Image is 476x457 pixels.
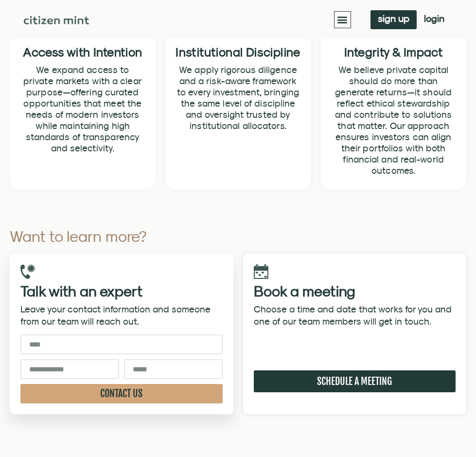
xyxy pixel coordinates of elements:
form: New Form [20,334,223,408]
span: We apply rigorous diligence and a risk-aware framework to every investment, bringing the same lev... [177,64,299,131]
span: Choose a time and date that works for you and one of our team members will get in touch. [254,304,452,327]
span: We expand access to private markets with a clear purpose—offering curated opportunities that meet... [23,64,142,153]
h2: Integrity & Impact [326,47,460,57]
h2: Book a meeting [254,284,456,298]
span: We believe private capital should do more than generate returns—it should reflect ethical steward... [335,64,452,176]
span: Leave your contact information and someone from our team will reach out. [20,304,211,327]
h2: Institutional Discipline [171,47,305,57]
div: Menu Toggle [334,11,351,28]
span: login [424,15,444,22]
a: SCHEDULE A MEETING [254,370,456,392]
span: SCHEDULE A MEETING [317,375,392,387]
a: sign up [370,10,417,29]
a: login [417,10,452,29]
h2: Talk with an expert [20,284,223,298]
button: CONTACT US [20,384,223,403]
h2: Access with Intention [16,47,150,57]
span: sign up [378,15,409,22]
img: Citizen Mint [24,16,89,24]
span: CONTACT US [100,389,142,399]
h2: Want to learn more? [10,228,233,244]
